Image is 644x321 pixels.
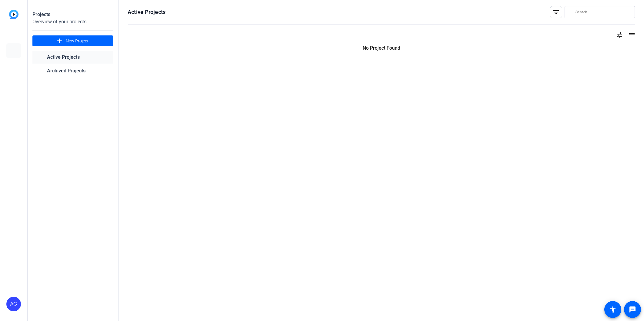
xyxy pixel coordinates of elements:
[6,297,21,311] div: AG
[575,8,630,16] input: Search
[609,306,616,313] mat-icon: accessibility
[32,35,113,46] button: New Project
[128,8,166,16] h1: Active Projects
[32,18,113,25] div: Overview of your projects
[629,306,636,313] mat-icon: message
[32,11,113,18] div: Projects
[9,10,18,19] img: blue-gradient.svg
[56,37,63,45] mat-icon: add
[32,51,113,64] a: Active Projects
[552,8,560,16] mat-icon: filter_list
[628,31,635,38] mat-icon: list
[32,65,113,77] a: Archived Projects
[616,31,623,38] mat-icon: tune
[66,38,89,44] span: New Project
[128,45,635,52] p: No Project Found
